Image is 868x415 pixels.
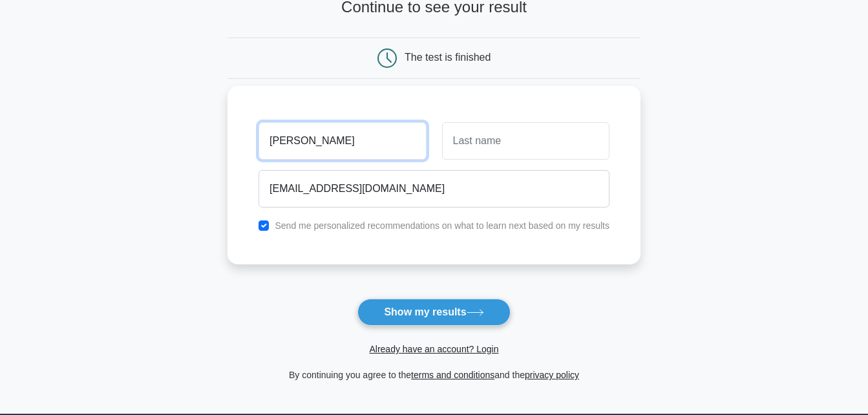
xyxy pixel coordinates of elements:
[259,122,426,160] input: First name
[411,370,494,380] a: terms and conditions
[357,299,510,326] button: Show my results
[275,220,609,231] label: Send me personalized recommendations on what to learn next based on my results
[220,367,648,383] div: By continuing you agree to the and the
[525,370,579,380] a: privacy policy
[405,52,491,63] div: The test is finished
[369,344,498,354] a: Already have an account? Login
[259,170,609,207] input: Email
[442,122,609,160] input: Last name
